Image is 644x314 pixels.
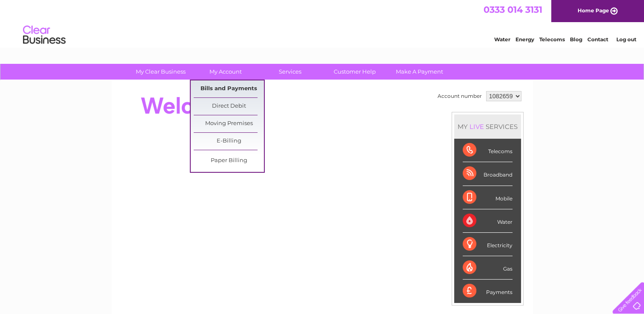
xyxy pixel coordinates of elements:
a: Log out [616,36,636,43]
a: Water [494,36,510,43]
a: Blog [570,36,582,43]
a: E-Billing [194,133,264,150]
div: MY SERVICES [454,114,521,139]
a: Make A Payment [384,64,455,80]
a: Services [255,64,325,80]
td: Account number [435,89,484,103]
a: My Clear Business [126,64,196,80]
a: Moving Premises [194,115,264,132]
div: Payments [463,280,512,303]
a: Contact [587,36,608,43]
div: Water [463,209,512,233]
div: LIVE [468,123,486,131]
a: Paper Billing [194,152,264,169]
div: Telecoms [463,139,512,162]
div: Clear Business is a trading name of Verastar Limited (registered in [GEOGRAPHIC_DATA] No. 3667643... [121,5,524,41]
a: Bills and Payments [194,80,264,97]
a: My Account [190,64,260,80]
a: Customer Help [320,64,390,80]
a: Energy [515,36,534,43]
img: logo.png [23,22,66,48]
a: 0333 014 3131 [484,4,542,15]
a: Direct Debit [194,98,264,115]
a: Telecoms [539,36,565,43]
div: Broadband [463,162,512,186]
div: Electricity [463,233,512,256]
div: Gas [463,256,512,280]
div: Mobile [463,186,512,209]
